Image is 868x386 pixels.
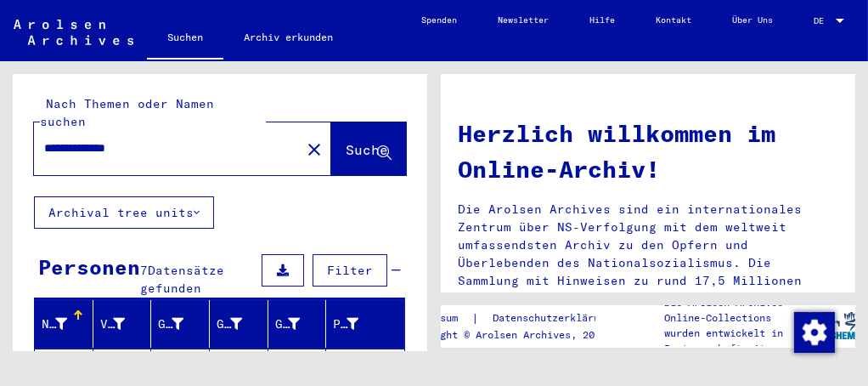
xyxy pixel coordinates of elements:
mat-header-cell: Geburtsdatum [268,300,327,348]
button: Archival tree units [34,196,214,229]
div: Vorname [100,310,151,338]
span: DE [814,16,832,26]
div: | [404,309,632,327]
div: Geburt‏ [217,315,242,333]
p: Die Arolsen Archives Online-Collections [664,295,803,326]
div: Geburtsname [158,315,183,333]
span: Datensätze gefunden [140,263,224,296]
div: Vorname [100,315,126,333]
mat-header-cell: Geburtsname [151,300,210,348]
h1: Herzlich willkommen im Online-Archiv! [458,116,838,187]
div: Personen [38,252,140,282]
span: Filter [327,263,373,278]
img: Arolsen_neg.svg [14,20,133,45]
mat-icon: close [304,139,324,160]
button: Suche [331,122,406,175]
button: Clear [297,132,331,166]
div: Prisoner # [333,310,384,338]
div: Nachname [42,310,93,338]
mat-header-cell: Prisoner # [326,300,404,348]
span: 7 [140,263,148,278]
div: Geburtsname [158,310,209,338]
button: Filter [313,254,387,287]
a: Suchen [147,17,223,61]
div: Nachname [42,315,67,333]
div: Geburt‏ [217,310,268,338]
div: Geburtsdatum [275,315,301,333]
div: Geburtsdatum [275,310,326,338]
mat-header-cell: Geburt‏ [210,300,268,348]
a: Datenschutzerklärung [479,309,632,327]
mat-label: Nach Themen oder Namen suchen [40,96,214,129]
span: Suche [346,141,388,158]
img: Zustimmung ändern [794,312,835,353]
p: Copyright © Arolsen Archives, 2021 [404,327,632,343]
mat-header-cell: Vorname [93,300,152,348]
div: Prisoner # [333,315,358,333]
mat-header-cell: Nachname [35,300,93,348]
a: Archiv erkunden [223,17,353,58]
p: Die Arolsen Archives sind ein internationales Zentrum über NS-Verfolgung mit dem weltweit umfasse... [458,201,838,361]
p: wurden entwickelt in Partnerschaft mit [664,326,803,356]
